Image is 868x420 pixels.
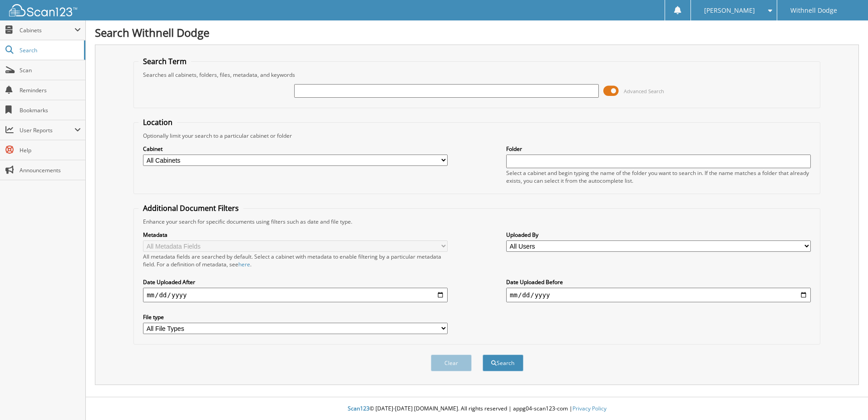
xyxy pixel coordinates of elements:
a: here [238,260,250,268]
h1: Search Withnell Dodge [95,25,859,40]
span: Reminders [20,86,81,94]
label: Folder [506,145,811,153]
span: [PERSON_NAME] [704,8,755,13]
span: Scan [20,66,81,74]
label: File type [143,313,448,321]
legend: Location [138,117,177,127]
img: scan123-logo-white.svg [9,4,77,16]
legend: Search Term [138,56,191,66]
span: Bookmarks [20,106,81,114]
label: Cabinet [143,145,448,153]
label: Uploaded By [506,231,811,239]
div: Optionally limit your search to a particular cabinet or folder [138,132,815,140]
label: Date Uploaded Before [506,278,811,286]
a: Privacy Policy [572,405,607,412]
span: User Reports [20,126,74,134]
button: Clear [431,355,472,371]
legend: Additional Document Filters [138,203,243,213]
input: end [506,288,811,302]
span: Advanced Search [624,88,664,95]
span: Withnell Dodge [790,8,837,13]
div: Searches all cabinets, folders, files, metadata, and keywords [138,71,815,79]
div: Select a cabinet and begin typing the name of the folder you want to search in. If the name match... [506,169,811,185]
span: Search [20,46,79,54]
span: Help [20,146,81,154]
span: Announcements [20,166,81,174]
span: Cabinets [20,26,74,34]
input: start [143,288,448,302]
button: Search [483,355,523,371]
label: Metadata [143,231,448,239]
div: © [DATE]-[DATE] [DOMAIN_NAME]. All rights reserved | appg04-scan123-com | [86,398,868,420]
div: All metadata fields are searched by default. Select a cabinet with metadata to enable filtering b... [143,253,448,268]
span: Scan123 [348,405,370,412]
div: Enhance your search for specific documents using filters such as date and file type. [138,218,815,225]
label: Date Uploaded After [143,278,448,286]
